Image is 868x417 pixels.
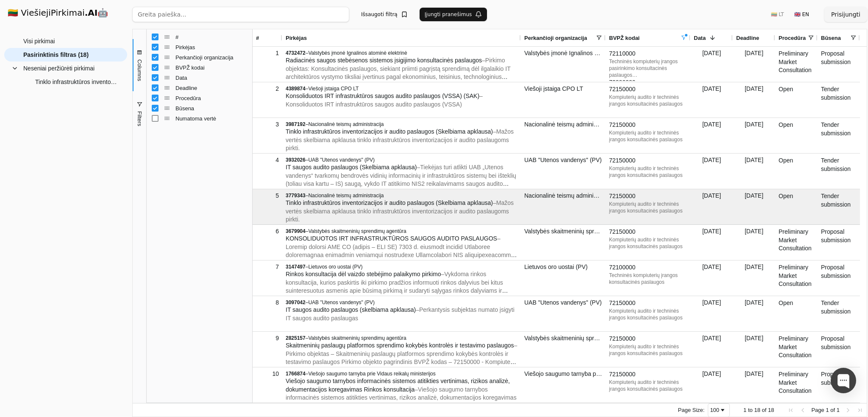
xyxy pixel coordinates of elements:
div: 72150000 [609,299,687,308]
div: – [286,50,517,56]
div: 1 [256,47,279,59]
span: Visi pirkimai [23,35,55,48]
span: Perkančioji organizacija [524,35,587,41]
div: – [286,121,517,128]
span: Skaitmeninių paslaugų platformos sprendimo kokybės kontrolės ir testavimo paslaugos [286,342,514,349]
span: Procedūra [779,35,806,41]
div: 4 [256,154,279,166]
div: 72150000 [609,192,687,201]
div: 6 [256,225,279,238]
button: Įjungti pranešimus [420,8,487,21]
span: Pirkėjas [175,44,247,50]
span: # [256,35,259,41]
span: 4732472 [286,50,306,56]
div: 2 [256,83,279,95]
span: Procedūra [175,95,247,101]
span: 1766874 [286,371,306,377]
div: Data Column [147,73,252,83]
span: KONSOLIDUOTOS IRT INFRASTRUKTŪROS SAUGOS AUDITO PASLAUGOS [286,235,497,242]
button: Prisijungti [824,7,867,22]
span: Viešojo saugumo tarnyba prie Vidaus reikalų ministerijos [308,371,435,377]
div: [DATE] [690,367,733,403]
div: 5 [256,190,279,202]
div: 72100000 [609,263,687,272]
div: Tender submission [818,189,860,224]
span: Valstybės skaitmeninių sprendimų agentūra [308,228,406,234]
div: [DATE] [690,260,733,296]
div: [DATE] [733,82,775,118]
span: Tinklo infrastruktūros inventorizacijos ir audito paslaugos (Skelbiama apklausa) [286,128,493,135]
div: Valstybės įmonė Ignalinos atominė elektrinė [521,47,606,82]
span: Columns [136,59,142,81]
span: Radiacinės saugos stebėsenos sistemos įsigijimo konsultacinės paslaugos [286,57,482,64]
span: – Vykdoma rinkos konsultacija, kurios paskirtis iki pirkimo pradžios informuoti rinkos dalyvius b... [286,271,508,311]
div: Kompiuterių audito ir techninės įrangos konsultacinės paslaugos [609,165,687,179]
div: BVPŽ kodai Column [147,62,252,73]
span: 3679904 [286,228,306,234]
span: Nacionalinė teismų administracija [308,193,384,199]
div: 3 [256,118,279,131]
div: Viešojo saugumo tarnyba prie Vidaus reikalų ministerijos [521,367,606,403]
div: [DATE] [690,154,733,189]
div: Techninės kompiuterių įrangos konsultacinės paslaugos [609,272,687,285]
span: IT saugos audito paslaugos (Skelbiama apklausa) [286,164,417,171]
div: [DATE] [733,47,775,82]
span: Valstybės įmonė Ignalinos atominė elektrinė [308,50,407,56]
div: [DATE] [733,118,775,153]
div: Kompiuterių audito ir techninės įrangos konsultacinės paslaugos [609,94,687,107]
div: Proposal submission [818,47,860,82]
span: 1 [743,407,746,413]
div: 72150000 [609,85,687,94]
div: Kompiuterių audito ir techninės įrangos konsultacinės paslaugos [609,201,687,214]
div: Lietuvos oro uostai (PV) [521,260,606,296]
div: 72150000 [609,370,687,379]
span: 1 [837,407,840,413]
input: Greita paieška... [132,7,349,22]
span: 18 [768,407,774,413]
div: Preliminary Market Consultation [775,260,818,296]
span: Nacionalinė teismų administracija [308,121,384,127]
div: [DATE] [690,296,733,331]
div: Column List 9 Columns [147,32,252,123]
div: Open [775,118,818,153]
div: Kompiuterių audito ir techninės įrangos konsultacinės paslaugos [609,343,687,357]
span: to [748,407,753,413]
div: Kompiuterių audito ir techninės įrangos konsultacinės paslaugos [609,236,687,250]
div: Page Size: [678,407,705,413]
span: of [762,407,767,413]
span: 18 [754,407,760,413]
button: Išsaugoti filtrą [356,8,413,21]
div: – [286,228,517,235]
div: 72000000 [609,78,687,87]
div: Tender submission [818,118,860,153]
div: [DATE] [690,332,733,367]
span: Tinklo infrastruktūros inventorizacijos ir audito paslaugos (Skelbiama apklausa) [35,76,119,88]
div: UAB "Utenos vandenys" (PV) [521,296,606,331]
span: 1 [826,407,829,413]
div: Page Size [708,403,730,417]
div: Kompiuterių audito ir techninės įrangos konsultacinės paslaugos [609,379,687,392]
div: Tender submission [818,154,860,189]
div: [DATE] [733,332,775,367]
span: Rinkos konsultacija dėl vaizdo stebėjimo palaikymo pirkimo [286,271,441,277]
div: [DATE] [733,154,775,189]
span: BVPŽ kodai [175,64,247,71]
span: – Mažos vertės skelbiama apklausa tinklo infrastruktūros inventorizacijos ir audito paslaugoms pi... [286,128,514,151]
div: Viešoji įstaiga CPO LT [521,82,606,118]
div: 72110000 [609,50,687,58]
div: Preliminary Market Consultation [775,47,818,82]
div: Last Page [857,407,863,414]
span: Deadline [736,35,759,41]
div: Nacionalinė teismų administracija [521,118,606,153]
div: Numatoma vertė Column [147,113,252,123]
span: Tinklo infrastruktūros inventorizacijos ir audito paslaugos (Skelbiama apklausa) [286,199,493,206]
span: 3779343 [286,193,306,199]
div: Proposal submission [818,332,860,367]
div: Valstybės skaitmeninių sprendimų agentūra [521,332,606,367]
div: – [286,263,517,270]
span: Pasirinktinis filtras (18) [23,48,89,61]
div: Pirkėjas Column [147,42,252,52]
span: Būsena [175,105,247,112]
div: – [286,299,517,306]
span: 2825157 [286,335,306,341]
